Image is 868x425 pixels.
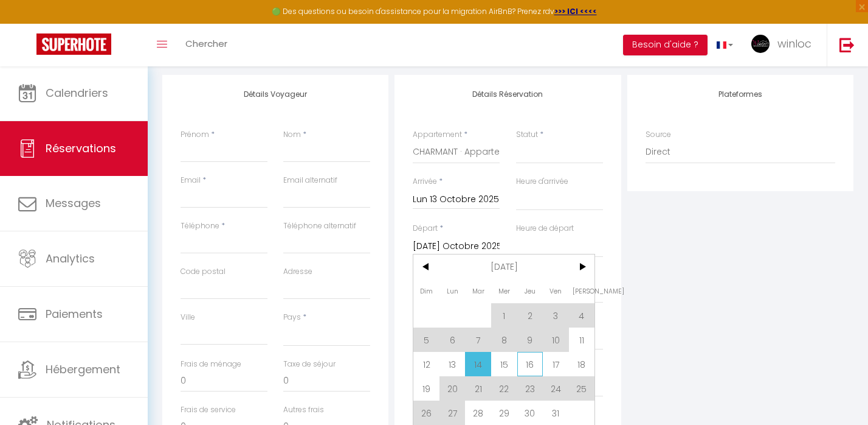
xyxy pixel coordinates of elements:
label: Email [181,175,201,186]
span: Réservations [46,141,116,156]
h4: Détails Réservation [413,90,602,99]
span: 6 [439,328,466,352]
label: Frais de ménage [181,359,241,370]
span: Chercher [185,37,227,50]
span: 31 [543,401,569,425]
label: Arrivée [413,176,437,188]
label: Heure d'arrivée [516,176,568,188]
h4: Plateformes [646,90,835,99]
img: ... [751,35,770,53]
span: 10 [543,328,569,352]
span: 9 [517,328,543,352]
span: 21 [465,376,491,401]
span: Dim [413,279,439,303]
span: 1 [491,303,517,328]
label: Heure de départ [516,223,574,234]
span: 17 [543,352,569,376]
span: 2 [517,303,543,328]
span: [DATE] [439,255,569,279]
label: Autres frais [283,404,324,416]
span: 5 [413,328,439,352]
span: Ven [543,279,569,303]
span: Paiements [46,306,103,321]
span: 26 [413,401,439,425]
label: Départ [413,223,438,234]
span: Hébergement [46,362,120,377]
span: 30 [517,401,543,425]
span: Lun [439,279,466,303]
span: 28 [465,401,491,425]
label: Frais de service [181,404,236,416]
span: 29 [491,401,517,425]
span: 20 [439,376,466,401]
span: 18 [569,352,595,376]
img: Super Booking [36,33,111,55]
span: 22 [491,376,517,401]
span: Jeu [517,279,543,303]
span: 4 [569,303,595,328]
label: Statut [516,129,538,141]
a: ... winloc [742,24,827,66]
span: 23 [517,376,543,401]
span: > [569,255,595,279]
span: 3 [543,303,569,328]
label: Code postal [181,266,226,278]
label: Prénom [181,129,209,141]
span: 13 [439,352,466,376]
span: 7 [465,328,491,352]
a: Chercher [176,24,236,66]
span: 15 [491,352,517,376]
span: Messages [46,195,101,211]
span: Analytics [46,251,95,266]
a: >>> ICI <<<< [554,6,597,16]
label: Téléphone [181,220,219,232]
label: Téléphone alternatif [283,220,356,232]
label: Adresse [283,266,312,278]
span: winloc [777,36,811,51]
span: 19 [413,376,439,401]
span: 24 [543,376,569,401]
label: Nom [283,129,301,141]
span: 14 [465,352,491,376]
span: 8 [491,328,517,352]
button: Besoin d'aide ? [623,35,708,55]
span: 27 [439,401,466,425]
label: Pays [283,312,301,323]
span: 12 [413,352,439,376]
span: 11 [569,328,595,352]
span: 16 [517,352,543,376]
label: Source [646,129,671,141]
label: Taxe de séjour [283,359,336,370]
span: Mar [465,279,491,303]
span: 25 [569,376,595,401]
span: Calendriers [46,85,108,100]
span: < [413,255,439,279]
label: Appartement [413,129,462,141]
img: logout [839,37,855,52]
span: Mer [491,279,517,303]
label: Ville [181,312,195,323]
label: Email alternatif [283,175,337,186]
span: [PERSON_NAME] [569,279,595,303]
h4: Détails Voyageur [181,90,370,99]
